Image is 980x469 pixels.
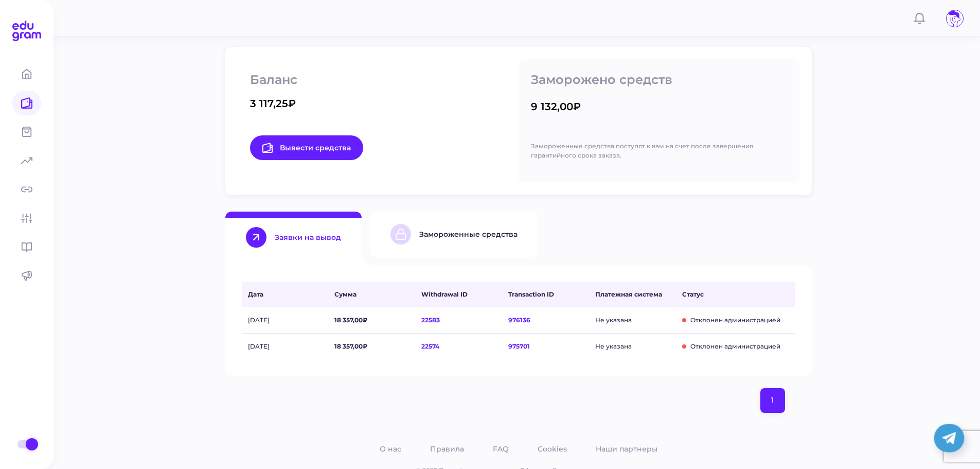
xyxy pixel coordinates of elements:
[250,72,506,88] p: Баланс
[428,442,466,456] a: Правила
[334,316,415,325] span: 18 357,00₽
[262,143,351,153] span: Вывести средства
[250,96,296,111] div: 3 117,25₽
[595,342,676,351] span: Не указана
[595,290,676,299] span: Платежная система
[421,290,502,299] span: Withdrawal ID
[508,316,589,325] span: 976136
[531,142,787,160] p: Замороженные средства поступят к вам на счет после завершения гарантийного срока заказа.
[508,290,589,299] span: Transaction ID
[594,442,660,456] a: Наши партнеры
[421,342,502,351] span: 22574
[248,316,329,325] span: [DATE]
[275,233,341,242] div: Заявки на вывод
[508,342,589,351] span: 975701
[491,442,511,456] a: FAQ
[682,316,795,325] span: Отклонен администрацией
[378,442,403,456] a: О нас
[758,388,787,413] nav: pagination navigation
[370,212,538,257] button: Замороженные средства
[536,442,569,456] a: Cookies
[682,290,795,299] span: Статус
[250,135,363,160] a: Вывести средства
[419,230,518,239] div: Замороженные средства
[225,212,362,257] button: Заявки на вывод
[242,282,795,359] div: Withdraw Requests
[421,316,502,325] span: 22583
[248,290,329,299] span: Дата
[531,99,581,114] div: 9 132,00₽
[531,72,787,88] p: Заморожено средств
[334,342,415,351] span: 18 357,00₽
[682,342,795,351] span: Отклонен администрацией
[595,316,676,325] span: Не указана
[248,342,329,351] span: [DATE]
[334,290,415,299] span: Сумма
[760,388,785,413] button: page 1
